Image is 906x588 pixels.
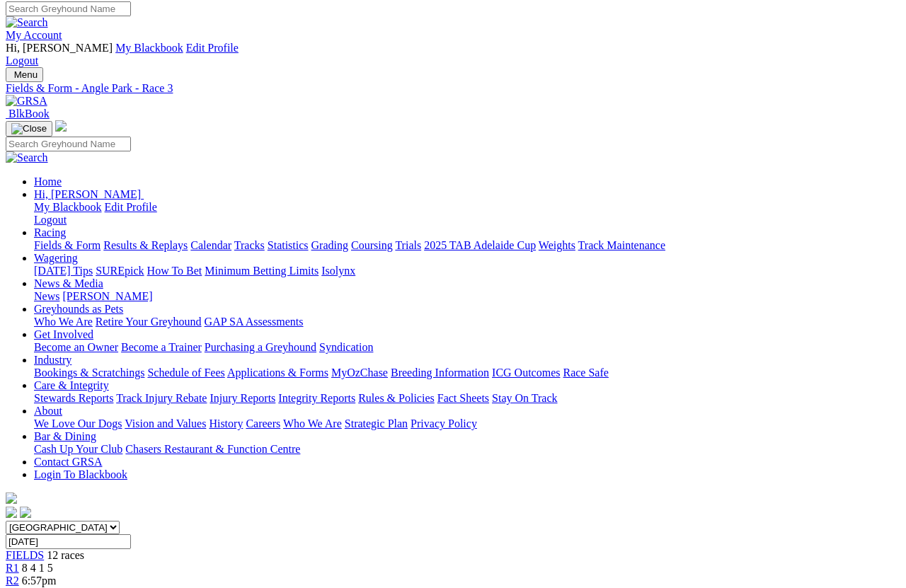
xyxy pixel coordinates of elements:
[6,42,113,54] span: Hi, [PERSON_NAME]
[20,507,31,518] img: twitter.svg
[34,379,109,391] a: Care & Integrity
[34,405,62,417] a: About
[34,201,900,226] div: Hi, [PERSON_NAME]
[6,151,48,164] img: Search
[34,328,93,340] a: Get Involved
[105,201,157,213] a: Edit Profile
[6,121,52,137] button: Toggle navigation
[311,239,348,251] a: Grading
[34,417,122,430] a: We Love Our Dogs
[22,562,53,574] span: 8 4 1 5
[116,392,207,404] a: Track Injury Rebate
[6,562,19,574] a: R1
[125,443,300,455] a: Chasers Restaurant & Function Centre
[34,316,900,328] div: Greyhounds as Pets
[209,417,243,430] a: History
[6,549,44,561] a: FIELDS
[358,392,435,404] a: Rules & Policies
[205,341,316,353] a: Purchasing a Greyhound
[34,417,900,430] div: About
[22,575,57,587] span: 6:57pm
[6,67,43,82] button: Toggle navigation
[6,575,19,587] a: R2
[55,120,67,132] img: logo-grsa-white.png
[205,316,304,328] a: GAP SA Assessments
[62,290,152,302] a: [PERSON_NAME]
[186,42,239,54] a: Edit Profile
[34,175,62,188] a: Home
[121,341,202,353] a: Become a Trainer
[34,392,113,404] a: Stewards Reports
[578,239,665,251] a: Track Maintenance
[34,354,71,366] a: Industry
[6,1,131,16] input: Search
[278,392,355,404] a: Integrity Reports
[205,265,319,277] a: Minimum Betting Limits
[331,367,388,379] a: MyOzChase
[34,290,59,302] a: News
[34,252,78,264] a: Wagering
[210,392,275,404] a: Injury Reports
[6,82,900,95] a: Fields & Form - Angle Park - Race 3
[34,443,900,456] div: Bar & Dining
[268,239,309,251] a: Statistics
[34,188,141,200] span: Hi, [PERSON_NAME]
[283,417,342,430] a: Who We Are
[437,392,489,404] a: Fact Sheets
[34,468,127,480] a: Login To Blackbook
[6,108,50,120] a: BlkBook
[6,137,131,151] input: Search
[234,239,265,251] a: Tracks
[34,201,102,213] a: My Blackbook
[539,239,575,251] a: Weights
[6,492,17,504] img: logo-grsa-white.png
[8,108,50,120] span: BlkBook
[424,239,536,251] a: 2025 TAB Adelaide Cup
[34,392,900,405] div: Care & Integrity
[96,265,144,277] a: SUREpick
[34,430,96,442] a: Bar & Dining
[351,239,393,251] a: Coursing
[395,239,421,251] a: Trials
[6,95,47,108] img: GRSA
[190,239,231,251] a: Calendar
[321,265,355,277] a: Isolynx
[492,367,560,379] a: ICG Outcomes
[34,367,144,379] a: Bookings & Scratchings
[34,290,900,303] div: News & Media
[34,265,900,277] div: Wagering
[6,42,900,67] div: My Account
[6,507,17,518] img: facebook.svg
[34,443,122,455] a: Cash Up Your Club
[125,417,206,430] a: Vision and Values
[34,456,102,468] a: Contact GRSA
[6,29,62,41] a: My Account
[563,367,608,379] a: Race Safe
[103,239,188,251] a: Results & Replays
[34,214,67,226] a: Logout
[14,69,38,80] span: Menu
[6,534,131,549] input: Select date
[34,341,900,354] div: Get Involved
[147,367,224,379] a: Schedule of Fees
[34,341,118,353] a: Become an Owner
[147,265,202,277] a: How To Bet
[492,392,557,404] a: Stay On Track
[11,123,47,134] img: Close
[6,16,48,29] img: Search
[34,265,93,277] a: [DATE] Tips
[391,367,489,379] a: Breeding Information
[345,417,408,430] a: Strategic Plan
[34,277,103,289] a: News & Media
[47,549,84,561] span: 12 races
[34,239,101,251] a: Fields & Form
[6,54,38,67] a: Logout
[34,303,123,315] a: Greyhounds as Pets
[115,42,183,54] a: My Blackbook
[96,316,202,328] a: Retire Your Greyhound
[246,417,280,430] a: Careers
